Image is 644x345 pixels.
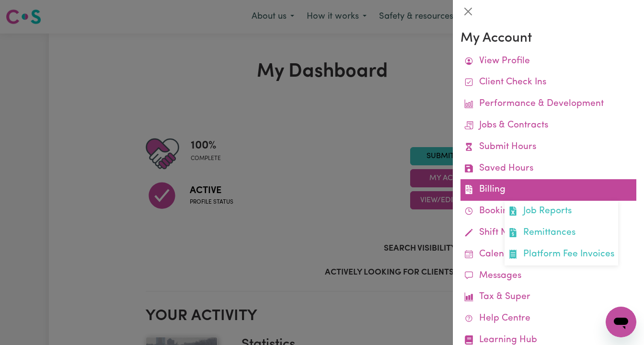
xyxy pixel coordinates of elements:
[606,307,636,337] iframe: Button to launch messaging window
[460,265,636,287] a: Messages
[460,31,636,47] h3: My Account
[460,179,636,201] a: BillingJob ReportsRemittancesPlatform Fee Invoices
[460,137,636,158] a: Submit Hours
[460,201,636,222] a: Bookings
[460,222,636,244] a: Shift Notes
[460,51,636,72] a: View Profile
[460,158,636,180] a: Saved Hours
[460,287,636,308] a: Tax & Super
[505,244,618,265] a: Platform Fee Invoices
[460,72,636,93] a: Client Check Ins
[505,201,618,222] a: Job Reports
[505,222,618,244] a: Remittances
[460,115,636,137] a: Jobs & Contracts
[460,4,476,19] button: Close
[460,244,636,265] a: Calendar
[460,308,636,330] a: Help Centre
[460,93,636,115] a: Performance & Development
